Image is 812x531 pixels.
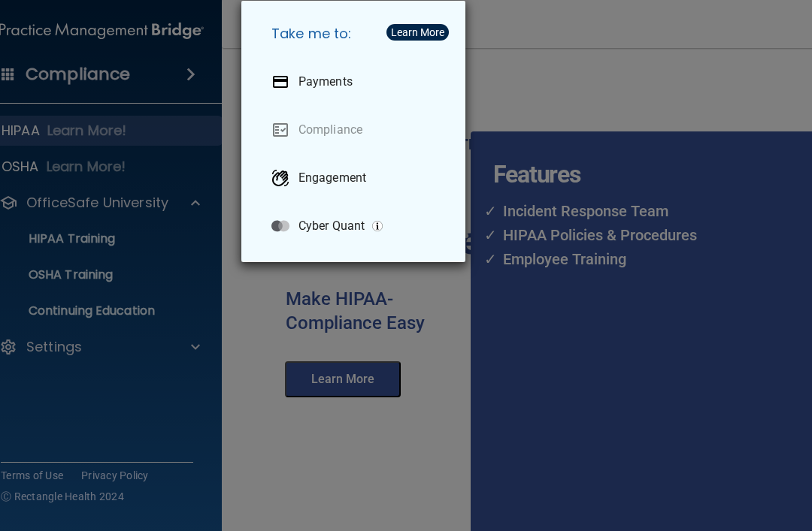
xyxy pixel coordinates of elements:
[259,205,453,247] a: Cyber Quant
[259,61,453,103] a: Payments
[259,157,453,199] a: Engagement
[386,24,449,41] button: Learn More
[298,170,366,186] p: Engagement
[298,74,353,89] p: Payments
[391,27,444,38] div: Learn More
[298,219,365,234] p: Cyber Quant
[259,109,453,151] a: Compliance
[552,424,794,484] iframe: Drift Widget Chat Controller
[259,13,453,55] h5: Take me to:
